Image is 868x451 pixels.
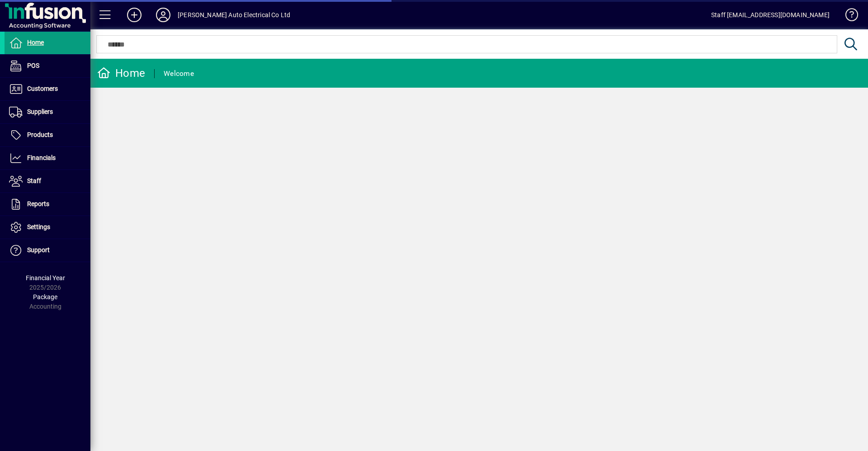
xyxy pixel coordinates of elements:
[27,85,58,92] span: Customers
[5,78,90,100] a: Customers
[5,55,90,77] a: POS
[27,62,39,69] span: POS
[164,66,194,81] div: Welcome
[5,124,90,146] a: Products
[5,193,90,216] a: Reports
[149,7,178,23] button: Profile
[5,147,90,169] a: Financials
[120,7,149,23] button: Add
[27,131,53,138] span: Products
[27,154,56,161] span: Financials
[97,66,145,80] div: Home
[5,216,90,239] a: Settings
[33,293,57,301] span: Package
[711,8,830,22] div: Staff [EMAIL_ADDRESS][DOMAIN_NAME]
[5,170,90,193] a: Staff
[5,239,90,262] a: Support
[26,274,65,282] span: Financial Year
[839,2,857,31] a: Knowledge Base
[27,200,49,207] span: Reports
[27,108,53,115] span: Suppliers
[178,8,290,22] div: [PERSON_NAME] Auto Electrical Co Ltd
[27,223,50,230] span: Settings
[27,177,41,184] span: Staff
[27,39,44,46] span: Home
[5,101,90,123] a: Suppliers
[27,246,50,254] span: Support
